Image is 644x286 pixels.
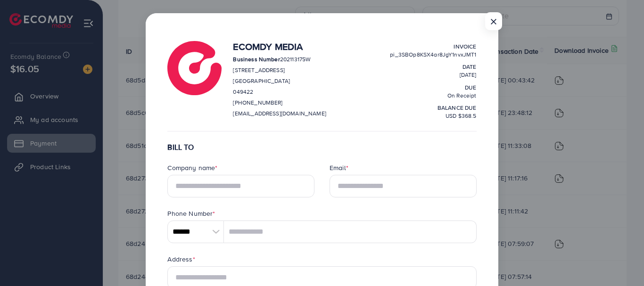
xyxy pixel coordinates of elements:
[233,41,326,52] h4: Ecomdy Media
[447,91,477,99] span: On Receipt
[485,12,502,30] button: Close
[233,55,280,63] strong: Business Number
[233,97,326,108] p: [PHONE_NUMBER]
[390,41,476,52] p: Invoice
[233,108,326,119] p: [EMAIL_ADDRESS][DOMAIN_NAME]
[167,41,222,95] img: logo
[390,61,476,73] p: Date
[390,82,476,93] p: Due
[604,244,637,279] iframe: Chat
[390,102,476,114] p: balance due
[446,112,477,120] span: USD $368.5
[167,163,217,172] label: Company name
[167,143,476,152] h6: BILL TO
[330,163,348,172] label: Email
[460,71,477,79] span: [DATE]
[167,209,215,218] label: Phone Number
[233,75,326,87] p: [GEOGRAPHIC_DATA]
[233,86,326,98] p: 049422
[167,254,195,264] label: Address
[390,50,476,58] span: pi_3SBOp8KSX4ar8JgY1nvxJMT1
[233,65,326,76] p: [STREET_ADDRESS]
[233,54,326,65] p: 202113175W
